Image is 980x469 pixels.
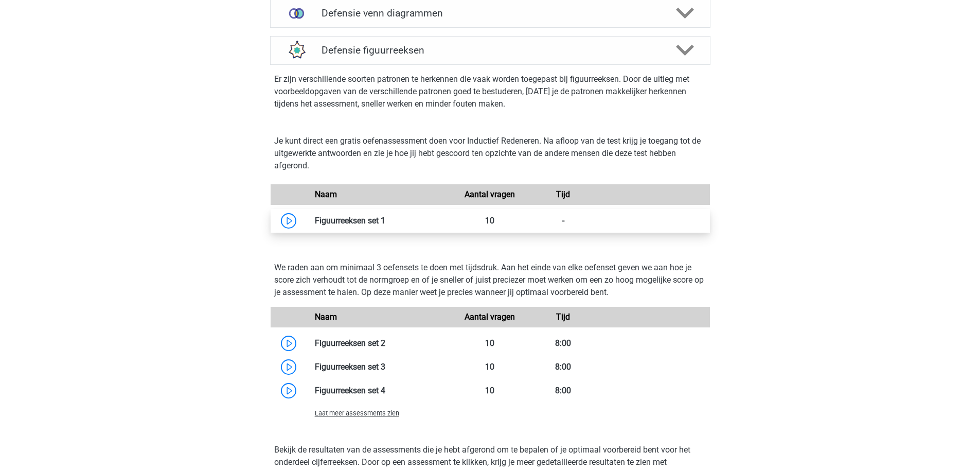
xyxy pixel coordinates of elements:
[527,311,600,323] div: Tijd
[527,188,600,201] div: Tijd
[307,361,454,373] div: Figuurreeksen set 3
[453,311,526,323] div: Aantal vragen
[322,7,658,19] h4: Defensie venn diagrammen
[315,409,399,417] span: Laat meer assessments zien
[322,44,658,56] h4: Defensie figuurreeksen
[266,36,715,65] a: figuurreeksen Defensie figuurreeksen
[283,37,310,63] img: figuurreeksen
[274,135,706,172] p: Je kunt direct een gratis oefenassessment doen voor Inductief Redeneren. Na afloop van de test kr...
[307,311,454,323] div: Naam
[307,385,454,397] div: Figuurreeksen set 4
[307,337,454,350] div: Figuurreeksen set 2
[274,262,706,299] p: We raden aan om minimaal 3 oefensets te doen met tijdsdruk. Aan het einde van elke oefenset geven...
[307,188,454,201] div: Naam
[307,215,454,227] div: Figuurreeksen set 1
[274,73,706,110] p: Er zijn verschillende soorten patronen te herkennen die vaak worden toegepast bij figuurreeksen. ...
[453,188,526,201] div: Aantal vragen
